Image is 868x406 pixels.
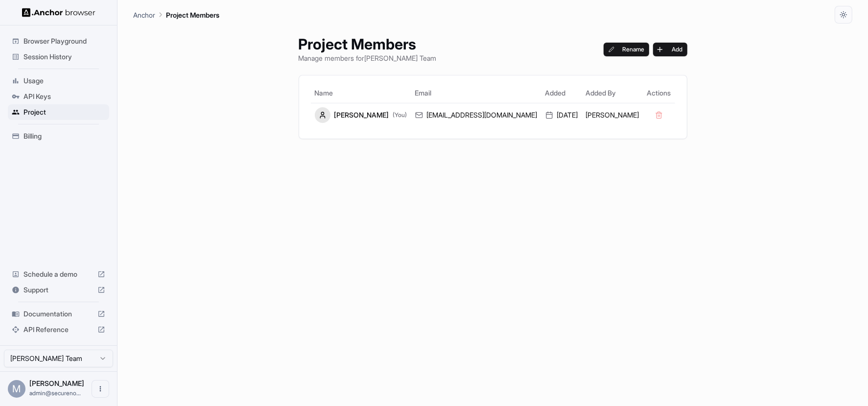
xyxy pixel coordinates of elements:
span: Browser Playground [23,36,105,46]
div: Project [8,104,109,120]
span: Documentation [23,309,94,319]
div: Support [8,282,109,298]
div: [PERSON_NAME] [315,107,407,123]
div: M [8,380,25,398]
div: Documentation [8,306,109,322]
span: (You) [393,111,407,119]
div: API Reference [8,322,109,337]
h1: Project Members [299,35,437,53]
div: [EMAIL_ADDRESS][DOMAIN_NAME] [415,110,538,120]
th: Actions [643,83,675,103]
th: Name [311,83,411,103]
div: Schedule a demo [8,266,109,282]
div: [DATE] [545,110,578,120]
img: Anchor Logo [22,8,95,17]
span: API Keys [23,92,105,101]
div: Session History [8,49,109,65]
span: Session History [23,52,105,62]
span: Mr Rico [29,379,84,387]
span: admin@securenode.io [29,389,81,397]
p: Anchor [133,10,155,20]
div: API Keys [8,89,109,104]
button: Open menu [92,380,109,398]
td: [PERSON_NAME] [582,103,643,127]
div: Browser Playground [8,33,109,49]
button: Rename [604,43,649,56]
span: API Reference [23,325,94,334]
span: Support [23,285,94,295]
button: Add [653,43,687,56]
th: Added By [582,83,643,103]
p: Manage members for [PERSON_NAME] Team [299,53,437,63]
span: Billing [23,131,105,141]
th: Added [541,83,582,103]
p: Project Members [166,10,219,20]
div: Billing [8,128,109,144]
span: Schedule a demo [23,269,94,279]
nav: breadcrumb [133,9,219,20]
th: Email [411,83,541,103]
span: Usage [23,76,105,86]
div: Usage [8,73,109,89]
span: Project [23,107,105,117]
